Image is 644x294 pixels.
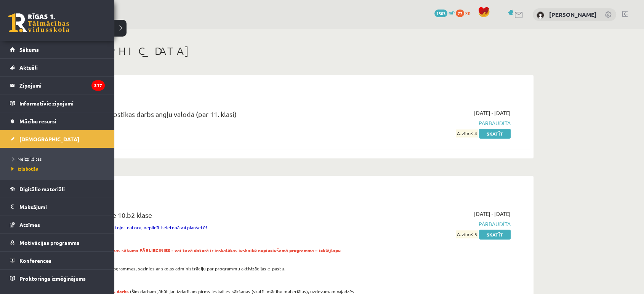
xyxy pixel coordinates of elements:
a: Digitālie materiāli [10,180,105,198]
a: Skatīt [479,129,511,139]
span: Motivācijas programma [19,239,80,246]
span: [DEMOGRAPHIC_DATA] [19,136,79,142]
a: Informatīvie ziņojumi [10,94,105,112]
a: 77 xp [456,10,474,16]
strong: . [57,247,341,260]
span: Sākums [19,46,39,53]
span: Pirms 3.ieskaites pildīšanas sākuma PĀRLIECINIES - vai tavā datorā ir instalētas ieskaitē nepieci... [57,247,341,260]
legend: Maksājumi [19,198,105,216]
a: [PERSON_NAME] [549,11,597,18]
span: Digitālie materiāli [19,185,65,192]
a: Neizpildītās [10,155,107,162]
a: Proktoringa izmēģinājums [10,270,105,287]
span: Pārbaudīta [367,119,511,127]
legend: Ziņojumi [19,77,105,94]
img: Sindija Ozolniece [537,11,544,19]
a: Ziņojumi317 [10,77,105,94]
a: Atzīmes [10,216,105,233]
a: Aktuāli [10,59,105,76]
span: 1503 [434,10,447,17]
span: xp [465,10,470,16]
a: Rīgas 1. Tālmācības vidusskola [8,13,69,32]
span: Proktoringa izmēģinājums [19,275,86,282]
a: Motivācijas programma [10,234,105,251]
a: Maksājumi [10,198,105,216]
span: Ieskaite jāpilda, izmantojot datoru, nepildīt telefonā vai planšetē! [57,224,207,230]
a: Izlabotās [10,165,107,172]
span: Atzīme: 4 [456,129,478,137]
a: Mācību resursi [10,112,105,130]
a: [DEMOGRAPHIC_DATA] [10,130,105,148]
span: mP [449,10,455,16]
a: Konferences [10,252,105,269]
span: [DATE] - [DATE] [474,210,511,218]
legend: Informatīvie ziņojumi [19,94,105,112]
span: Pārbaudīta [367,220,511,228]
div: 12.b2 klases diagnostikas darbs angļu valodā (par 11. klasi) [57,109,356,123]
span: Atzīme: 5 [456,230,478,238]
span: Mācību resursi [19,118,56,125]
a: 1503 mP [434,10,455,16]
span: Aktuāli [19,64,38,71]
i: 317 [91,80,105,91]
span: Izlabotās [10,166,38,172]
span: Konferences [19,257,51,264]
a: Skatīt [479,230,511,240]
span: 77 [456,10,464,17]
p: [PERSON_NAME] nav šīs programmas, sazinies ar skolas administrāciju par programmu aktivizācijas e... [57,265,356,272]
span: [DATE] - [DATE] [474,109,511,117]
a: Sākums [10,41,105,58]
div: Datorika 3. ieskaite 10.b2 klase [57,210,356,224]
span: Atzīmes [19,221,40,228]
h1: [DEMOGRAPHIC_DATA] [46,45,533,58]
span: Neizpildītās [10,156,42,162]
